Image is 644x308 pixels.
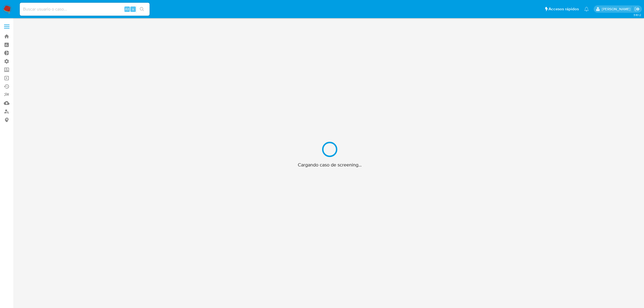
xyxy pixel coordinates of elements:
[20,6,150,13] input: Buscar usuario o caso...
[634,6,640,12] a: Salir
[132,6,134,12] span: s
[125,6,129,12] span: Alt
[298,162,362,168] span: Cargando caso de screening...
[136,5,147,13] button: search-icon
[584,7,589,11] a: Notificaciones
[549,6,579,12] span: Accesos rápidos
[602,6,632,12] p: camila.baquero@mercadolibre.com.co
